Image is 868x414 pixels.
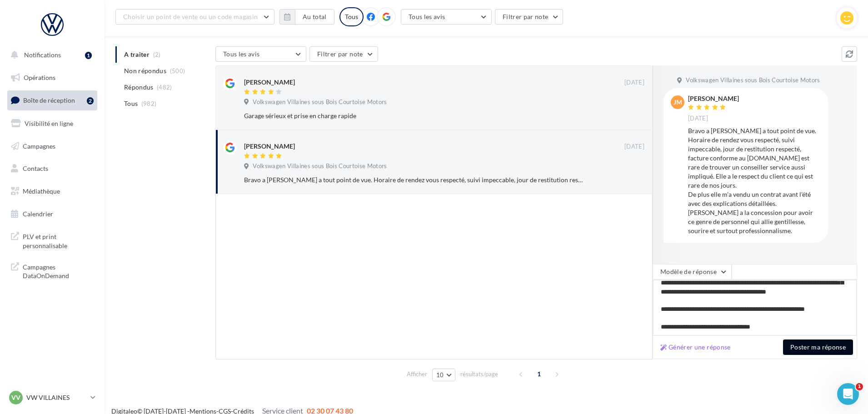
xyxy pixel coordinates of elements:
[23,165,48,172] span: Contacts
[215,46,306,62] button: Tous les avis
[244,142,295,151] div: [PERSON_NAME]
[25,120,73,127] span: Visibilité en ligne
[339,7,364,26] div: Tous
[783,339,853,355] button: Poster ma réponse
[432,369,455,381] button: 10
[688,115,708,123] span: [DATE]
[170,67,185,75] span: (500)
[409,13,445,20] span: Tous les avis
[5,205,99,224] a: Calendrier
[244,175,585,185] div: Bravo a [PERSON_NAME] a tout point de vue. Horaire de rendez vous respecté, suivi impeccable, jou...
[124,99,138,108] span: Tous
[5,90,99,110] a: Boîte de réception2
[295,9,334,25] button: Au total
[5,159,99,178] a: Contacts
[5,257,99,284] a: Campagnes DataOnDemand
[532,367,546,381] span: 1
[279,9,334,25] button: Au total
[5,227,99,254] a: PLV et print personnalisable
[624,143,644,151] span: [DATE]
[23,96,75,104] span: Boîte de réception
[244,111,585,120] div: Garage sérieux et prise en charge rapide
[856,383,863,390] span: 1
[23,142,55,150] span: Campagnes
[24,74,55,81] span: Opérations
[23,230,94,250] span: PLV et print personnalisable
[23,261,94,280] span: Campagnes DataOnDemand
[223,50,260,58] span: Tous les avis
[5,45,95,65] button: Notifications 1
[24,51,61,59] span: Notifications
[157,84,172,91] span: (482)
[87,97,94,105] div: 2
[244,78,295,87] div: [PERSON_NAME]
[85,52,92,59] div: 1
[23,210,53,218] span: Calendrier
[26,393,87,402] p: VW VILLAINES
[11,393,20,402] span: VV
[436,371,444,379] span: 10
[686,76,820,85] span: Volkswagen Villaines sous Bois Courtoise Motors
[253,98,387,106] span: Volkswagen Villaines sous Bois Courtoise Motors
[673,98,682,107] span: Jm
[7,389,97,406] a: VV VW VILLAINES
[5,114,99,133] a: Visibilité en ligne
[123,13,258,20] span: Choisir un point de vente ou un code magasin
[653,264,732,279] button: Modèle de réponse
[23,187,60,195] span: Médiathèque
[401,9,492,25] button: Tous les avis
[837,383,859,405] iframe: Intercom live chat
[5,137,99,156] a: Campagnes
[5,182,99,201] a: Médiathèque
[309,46,378,62] button: Filtrer par note
[624,79,644,87] span: [DATE]
[124,66,166,75] span: Non répondus
[124,83,154,92] span: Répondus
[407,370,427,379] span: Afficher
[253,162,387,170] span: Volkswagen Villaines sous Bois Courtoise Motors
[5,68,99,87] a: Opérations
[141,100,157,107] span: (982)
[115,9,274,25] button: Choisir un point de vente ou un code magasin
[460,370,498,379] span: résultats/page
[657,342,734,353] button: Générer une réponse
[688,126,821,235] div: Bravo a [PERSON_NAME] a tout point de vue. Horaire de rendez vous respecté, suivi impeccable, jou...
[495,9,564,25] button: Filtrer par note
[688,95,739,102] div: [PERSON_NAME]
